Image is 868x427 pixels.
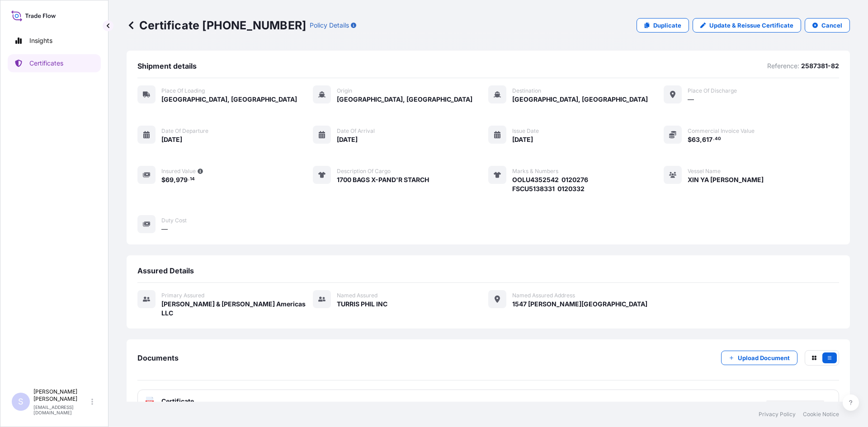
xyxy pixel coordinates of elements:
p: [EMAIL_ADDRESS][DOMAIN_NAME] [33,404,90,415]
p: Update & Reissue Certificate [709,21,793,30]
p: Cancel [821,21,842,30]
span: 1547 [PERSON_NAME][GEOGRAPHIC_DATA] [512,300,647,309]
span: Place of discharge [688,87,737,94]
span: $ [161,177,165,183]
span: Primary assured [161,292,204,299]
span: . [188,178,189,181]
a: Privacy Policy [759,411,796,418]
p: 2587381-82 [801,61,839,70]
a: Insights [8,32,101,50]
span: Named Assured Address [512,292,575,299]
span: [DATE] [337,135,358,144]
a: Update & Reissue Certificate [693,18,801,33]
span: XIN YA [PERSON_NAME] [688,175,764,184]
span: Marks & Numbers [512,168,558,175]
a: Duplicate [637,18,689,33]
span: [GEOGRAPHIC_DATA], [GEOGRAPHIC_DATA] [512,95,648,104]
span: [DATE] [161,135,182,144]
span: 617 [702,136,712,143]
span: Issue Date [512,127,539,135]
span: TURRIS PHIL INC [337,300,387,309]
span: 63 [692,136,700,143]
span: [PERSON_NAME] & [PERSON_NAME] Americas LLC [161,300,313,318]
span: , [174,177,176,183]
span: Commercial Invoice Value [688,127,755,135]
span: S [18,397,24,406]
a: Cookie Notice [803,411,839,418]
span: 1700 BAGS X-PAND'R STARCH [337,175,429,184]
span: Certificate [161,397,194,406]
span: Place of Loading [161,87,205,94]
span: Date of departure [161,127,208,135]
span: Insured Value [161,168,196,175]
span: Description of cargo [337,168,391,175]
button: Cancel [805,18,850,33]
span: [DATE] [512,135,533,144]
span: Origin [337,87,352,94]
span: [GEOGRAPHIC_DATA], [GEOGRAPHIC_DATA] [161,95,297,104]
span: 40 [715,137,721,141]
p: Upload Document [738,353,790,362]
span: Date of arrival [337,127,375,135]
span: 69 [165,177,174,183]
p: Certificate [PHONE_NUMBER] [127,18,306,33]
p: Certificates [29,59,63,68]
button: Upload Document [721,351,797,365]
span: 14 [190,178,195,181]
span: Destination [512,87,541,94]
span: 979 [176,177,188,183]
p: Insights [29,36,52,45]
span: — [161,225,168,234]
span: [GEOGRAPHIC_DATA], [GEOGRAPHIC_DATA] [337,95,472,104]
p: [PERSON_NAME] [PERSON_NAME] [33,388,90,403]
span: Named Assured [337,292,377,299]
span: Vessel Name [688,168,721,175]
span: . [713,137,714,141]
span: Documents [137,353,179,362]
span: Duty Cost [161,217,187,224]
span: , [700,136,702,143]
a: Certificates [8,54,101,72]
p: Duplicate [653,21,681,30]
p: Reference: [767,61,799,70]
span: $ [688,136,692,143]
span: OOLU4352542 0120276 FSCU5138331 0120332 [512,175,588,193]
p: Policy Details [310,21,349,30]
span: Shipment details [137,61,197,70]
span: — [688,95,694,104]
span: Assured Details [137,266,194,275]
text: PDF [147,401,153,404]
